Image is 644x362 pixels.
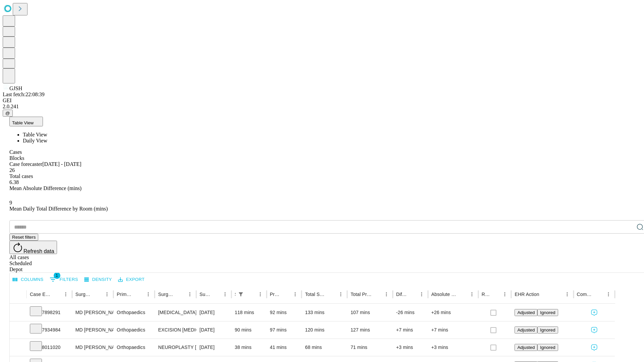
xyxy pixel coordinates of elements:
div: Comments [577,292,594,297]
div: 127 mins [351,321,389,339]
button: Menu [467,290,477,299]
button: Show filters [48,274,80,285]
button: Refresh data [9,241,57,254]
span: Refresh data [23,248,54,254]
button: Reset filters [9,234,38,241]
button: Sort [52,290,61,299]
span: @ [5,111,10,116]
div: [MEDICAL_DATA] MEDIAL AND LATERAL MENISCECTOMY [158,304,193,321]
div: 2.0.241 [3,104,641,110]
button: Sort [491,290,500,299]
div: 118 mins [235,304,263,321]
div: Surgeon Name [75,292,92,297]
div: 68 mins [305,339,344,356]
div: -26 mins [396,304,425,321]
div: +26 mins [431,304,475,321]
button: Menu [185,290,195,299]
button: Menu [604,290,613,299]
div: 92 mins [270,304,299,321]
button: Sort [458,290,467,299]
button: Table View [9,117,43,126]
button: Adjusted [515,309,537,316]
button: Menu [220,290,230,299]
button: Sort [327,290,336,299]
button: Expand [13,307,23,319]
button: Density [83,275,114,285]
div: 7898291 [30,304,69,321]
div: 8011020 [30,339,69,356]
span: [DATE] - [DATE] [42,161,81,167]
button: Expand [13,324,23,336]
button: Menu [102,290,112,299]
button: Export [116,275,146,285]
div: [DATE] [200,339,228,356]
button: Menu [256,290,265,299]
button: Menu [290,290,300,299]
div: NEUROPLASTY [MEDICAL_DATA] AT [GEOGRAPHIC_DATA] [158,339,193,356]
span: Total cases [9,173,33,179]
span: Table View [12,120,34,125]
span: Mean Absolute Difference (mins) [9,185,82,191]
button: Sort [93,290,102,299]
button: Menu [562,290,572,299]
div: 120 mins [305,321,344,339]
button: Sort [246,290,256,299]
span: Daily View [23,138,47,143]
div: 107 mins [351,304,389,321]
span: Reset filters [12,235,36,240]
span: 9 [9,200,12,205]
div: Difference [396,292,407,297]
div: Orthopaedics [117,339,151,356]
div: Absolute Difference [431,292,457,297]
button: @ [3,110,13,117]
button: Sort [408,290,417,299]
div: 7934984 [30,321,69,339]
button: Ignored [537,309,558,316]
button: Menu [382,290,391,299]
div: Total Predicted Duration [351,292,372,297]
div: Scheduled In Room Duration [235,292,235,297]
span: Adjusted [517,345,535,350]
button: Sort [176,290,185,299]
div: 1 active filter [236,290,246,299]
div: GEI [3,98,641,104]
span: 1 [54,272,60,279]
button: Sort [540,290,549,299]
span: Adjusted [517,327,535,333]
div: [DATE] [200,321,228,339]
button: Sort [594,290,604,299]
div: +7 mins [396,321,425,339]
button: Ignored [537,344,558,351]
div: Predicted In Room Duration [270,292,281,297]
button: Sort [211,290,220,299]
span: Table View [23,132,47,137]
span: Ignored [540,327,555,333]
button: Ignored [537,326,558,334]
div: Primary Service [117,292,133,297]
div: EHR Action [515,292,539,297]
span: 6.38 [9,179,19,185]
div: MD [PERSON_NAME] [PERSON_NAME] [75,339,110,356]
button: Menu [500,290,509,299]
div: 71 mins [351,339,389,356]
span: GJSH [9,85,22,91]
span: Ignored [540,345,555,350]
span: Mean Daily Total Difference by Room (mins) [9,206,108,212]
div: [DATE] [200,304,228,321]
button: Adjusted [515,344,537,351]
span: Case forecaster [9,161,42,167]
div: Surgery Date [200,292,210,297]
div: Surgery Name [158,292,175,297]
button: Show filters [236,290,246,299]
div: 41 mins [270,339,299,356]
div: EXCISION [MEDICAL_DATA] WRIST [158,321,193,339]
button: Expand [13,342,23,354]
div: Total Scheduled Duration [305,292,326,297]
button: Sort [134,290,144,299]
div: +7 mins [431,321,475,339]
div: Case Epic Id [30,292,51,297]
span: Adjusted [517,310,535,315]
button: Sort [372,290,382,299]
div: Orthopaedics [117,304,151,321]
div: Orthopaedics [117,321,151,339]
